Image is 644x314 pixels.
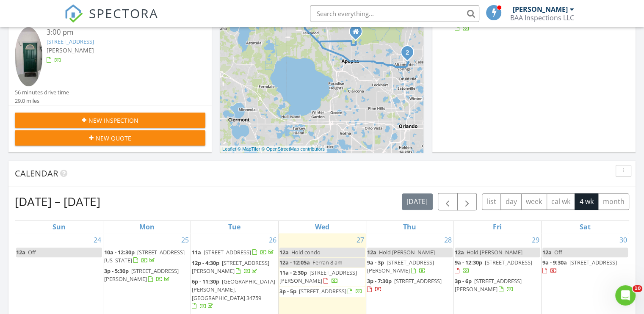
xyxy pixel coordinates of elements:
[15,168,58,179] span: Calendar
[227,221,242,233] a: Tuesday
[204,248,251,256] span: [STREET_ADDRESS]
[262,146,325,151] a: © OpenStreetMap contributors
[192,259,269,275] span: [STREET_ADDRESS][PERSON_NAME]
[88,116,138,125] span: New Inspection
[192,248,277,258] a: 11a [STREET_ADDRESS]
[379,248,435,256] span: Hold [PERSON_NAME]
[192,259,219,267] span: 12p - 4:30p
[367,259,384,266] span: 9a - 3p
[279,286,365,297] a: 3p - 5p [STREET_ADDRESS]
[457,193,477,210] button: Next
[238,146,260,151] a: © MapTiler
[367,276,453,295] a: 3p - 7:30p [STREET_ADDRESS]
[542,248,552,256] span: 12a
[89,4,158,22] span: SPECTORA
[485,259,532,266] span: [STREET_ADDRESS]
[279,287,362,295] a: 3p - 5p [STREET_ADDRESS]
[598,193,629,210] button: month
[47,27,190,38] div: 3:00 pm
[455,259,482,266] span: 9a - 12:30p
[279,269,357,284] a: 11a - 2:30p [STREET_ADDRESS][PERSON_NAME]
[513,5,568,14] div: [PERSON_NAME]
[279,248,289,256] span: 12a
[51,221,67,233] a: Sunday
[455,248,464,256] span: 12a
[530,233,541,247] a: Go to August 29, 2025
[554,248,562,256] span: Off
[104,248,185,264] a: 10a - 12:30p [STREET_ADDRESS][US_STATE]
[104,248,185,264] span: [STREET_ADDRESS][US_STATE]
[64,4,83,23] img: The Best Home Inspection Software - Spectora
[104,248,135,256] span: 10a - 12:30p
[521,193,547,210] button: week
[192,277,277,311] a: 6p - 11:30p [GEOGRAPHIC_DATA][PERSON_NAME], [GEOGRAPHIC_DATA] 34759
[510,14,574,22] div: BAA Inspections LLC
[356,31,361,36] div: 779 Brook Forest Ct, Apopka FL 32712
[542,259,617,274] a: 9a - 9:30a [STREET_ADDRESS]
[279,259,310,266] span: 12a - 12:05a
[192,248,201,256] span: 11a
[192,278,219,285] span: 6p - 11:30p
[279,287,296,295] span: 3p - 5p
[367,258,453,276] a: 9a - 3p [STREET_ADDRESS][PERSON_NAME]
[367,248,376,256] span: 12a
[104,248,190,266] a: 10a - 12:30p [STREET_ADDRESS][US_STATE]
[615,285,636,306] iframe: Intercom live chat
[47,46,94,54] span: [PERSON_NAME]
[569,259,617,266] span: [STREET_ADDRESS]
[192,258,277,276] a: 12p - 4:30p [STREET_ADDRESS][PERSON_NAME]
[491,221,503,233] a: Friday
[192,278,275,310] a: 6p - 11:30p [GEOGRAPHIC_DATA][PERSON_NAME], [GEOGRAPHIC_DATA] 34759
[220,146,327,153] div: |
[138,221,156,233] a: Monday
[64,11,158,29] a: SPECTORA
[455,277,472,285] span: 3p - 6p
[575,193,598,210] button: 4 wk
[104,267,179,283] a: 3p - 5:30p [STREET_ADDRESS][PERSON_NAME]
[28,248,36,256] span: Off
[192,278,275,301] span: [GEOGRAPHIC_DATA][PERSON_NAME], [GEOGRAPHIC_DATA] 34759
[279,269,307,276] span: 11a - 2:30p
[180,233,191,247] a: Go to August 25, 2025
[267,233,278,247] a: Go to August 26, 2025
[542,259,567,266] span: 9a - 9:30a
[310,5,479,22] input: Search everything...
[291,248,321,256] span: Hold condo
[455,277,522,293] a: 3p - 6p [STREET_ADDRESS][PERSON_NAME]
[192,259,269,275] a: 12p - 4:30p [STREET_ADDRESS][PERSON_NAME]
[367,277,392,285] span: 3p - 7:30p
[547,193,575,210] button: cal wk
[15,193,100,210] h2: [DATE] – [DATE]
[578,221,592,233] a: Saturday
[406,50,409,56] i: 2
[47,38,94,45] a: [STREET_ADDRESS]
[402,193,433,210] button: [DATE]
[15,97,69,105] div: 29.0 miles
[355,233,366,247] a: Go to August 27, 2025
[16,248,25,256] span: 12a
[438,193,458,210] button: Previous
[633,285,642,292] span: 10
[407,52,412,57] div: 570 Cranes Way 246, Altamonte Springs, FL 32701
[312,259,343,266] span: Ferran 8 am
[104,267,179,283] span: [STREET_ADDRESS][PERSON_NAME]
[367,259,434,274] span: [STREET_ADDRESS][PERSON_NAME]
[92,233,103,247] a: Go to August 24, 2025
[15,88,69,96] div: 56 minutes drive time
[401,221,418,233] a: Thursday
[455,259,532,274] a: 9a - 12:30p [STREET_ADDRESS]
[455,258,540,276] a: 9a - 12:30p [STREET_ADDRESS]
[15,27,205,105] a: 3:00 pm [STREET_ADDRESS] [PERSON_NAME] 56 minutes drive time 29.0 miles
[500,193,522,210] button: day
[104,267,129,275] span: 3p - 5:30p
[394,277,442,285] span: [STREET_ADDRESS]
[299,287,346,295] span: [STREET_ADDRESS]
[467,248,522,256] span: Hold [PERSON_NAME]
[279,268,365,286] a: 11a - 2:30p [STREET_ADDRESS][PERSON_NAME]
[542,258,628,276] a: 9a - 9:30a [STREET_ADDRESS]
[455,277,522,293] span: [STREET_ADDRESS][PERSON_NAME]
[192,248,275,256] a: 11a [STREET_ADDRESS]
[618,233,629,247] a: Go to August 30, 2025
[15,113,205,128] button: New Inspection
[279,269,357,284] span: [STREET_ADDRESS][PERSON_NAME]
